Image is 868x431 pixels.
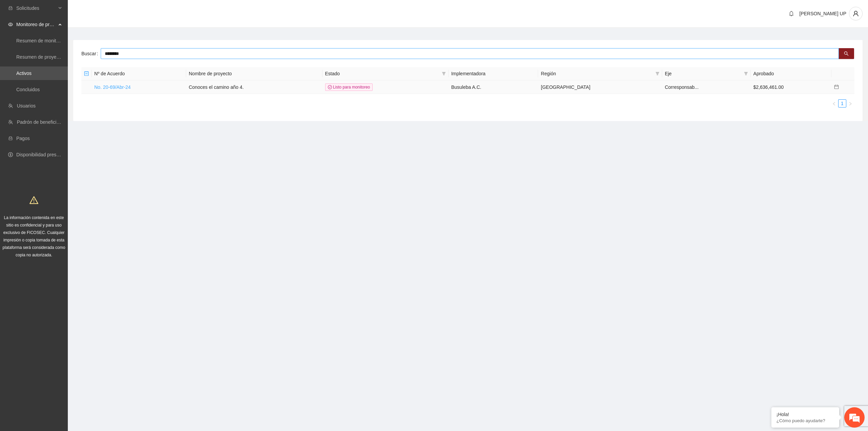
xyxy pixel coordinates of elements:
[839,100,846,107] a: 1
[830,99,838,107] button: left
[744,72,748,76] span: filter
[8,22,13,27] span: eye
[16,136,30,141] a: Pagos
[751,80,831,94] td: $2,636,461.00
[665,70,741,77] span: Eje
[849,11,862,17] span: user
[84,71,89,76] span: minus-square
[846,99,854,107] li: Next Page
[17,103,36,109] a: Usuarios
[776,418,834,423] p: ¿Cómo puedo ayudarte?
[834,84,839,89] span: calendar
[442,72,446,76] span: filter
[186,80,322,94] td: Conoces el camino año 4.
[3,185,129,209] textarea: Escriba su mensaje y pulse “Intro”
[16,38,66,43] a: Resumen de monitoreo
[440,68,447,79] span: filter
[743,68,749,79] span: filter
[16,152,74,157] a: Disponibilidad presupuestal
[449,67,538,80] th: Implementadora
[449,80,538,94] td: Busuleba A.C.
[35,35,114,43] div: Chatee con nosotros ahora
[848,102,852,106] span: right
[839,48,854,59] button: search
[832,102,836,106] span: left
[16,1,56,15] span: Solicitudes
[16,87,40,92] a: Concluidos
[538,80,662,94] td: [GEOGRAPHIC_DATA]
[186,67,322,80] th: Nombre de proyecto
[94,84,131,90] a: No. 20-69/Abr-24
[800,11,846,16] span: [PERSON_NAME] UP
[92,67,186,80] th: Nº de Acuerdo
[325,70,439,77] span: Estado
[16,71,32,76] a: Activos
[751,67,831,80] th: Aprobado
[838,99,846,107] li: 1
[16,18,56,31] span: Monitoreo de proyectos
[834,84,839,90] a: calendar
[846,99,854,107] button: right
[29,196,38,204] span: warning
[655,72,659,76] span: filter
[776,412,834,417] div: ¡Hola!
[3,215,65,257] span: La información contenida en este sitio es confidencial y para uso exclusivo de FICOSEC. Cualquier...
[81,48,101,59] label: Buscar
[654,68,661,79] span: filter
[328,85,332,89] span: check-circle
[541,70,652,77] span: Región
[665,84,699,90] span: Corresponsab...
[830,99,838,107] li: Previous Page
[849,7,863,20] button: user
[39,91,94,159] span: Estamos en línea.
[786,11,796,16] span: bell
[16,54,89,60] a: Resumen de proyectos aprobados
[844,51,849,57] span: search
[786,8,797,19] button: bell
[325,83,373,91] span: Listo para monitoreo
[17,119,67,125] a: Padrón de beneficiarios
[8,6,13,11] span: inbox
[111,3,127,20] div: Minimizar ventana de chat en vivo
